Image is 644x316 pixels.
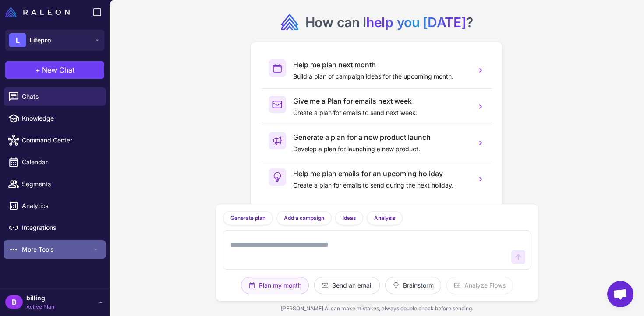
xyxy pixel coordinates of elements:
[293,96,469,106] h3: Give me a Plan for emails next week
[4,197,106,215] a: Analytics
[42,65,74,75] span: New Chat
[216,301,538,316] div: [PERSON_NAME] AI can make mistakes, always double check before sending.
[293,72,469,81] p: Build a plan of campaign ideas for the upcoming month.
[22,179,99,189] span: Segments
[22,114,99,123] span: Knowledge
[293,144,469,154] p: Develop a plan for launching a new product.
[26,293,54,303] span: billing
[293,59,469,70] h3: Help me plan next month
[5,7,70,17] img: Raleon Logo
[4,153,106,171] a: Calendar
[446,277,513,294] button: Analyze Flows
[5,295,23,309] div: B
[367,211,403,225] button: Analysis
[4,87,106,106] a: Chats
[30,35,51,45] span: Lifepro
[335,211,363,225] button: Ideas
[385,277,441,294] button: Brainstorm
[223,211,273,225] button: Generate plan
[276,211,332,225] button: Add a campaign
[9,33,26,47] div: L
[343,214,356,222] span: Ideas
[607,281,633,307] a: Open chat
[22,92,99,101] span: Chats
[5,30,104,51] button: LLifepro
[284,214,324,222] span: Add a campaign
[35,65,40,75] span: +
[26,303,54,311] span: Active Plan
[4,131,106,149] a: Command Center
[4,219,106,237] a: Integrations
[22,245,92,254] span: More Tools
[230,214,265,222] span: Generate plan
[5,61,104,79] button: +New Chat
[293,108,469,118] p: Create a plan for emails to send next week.
[305,14,473,31] h2: How can I ?
[241,277,309,294] button: Plan my month
[22,201,99,211] span: Analytics
[22,157,99,167] span: Calendar
[4,109,106,128] a: Knowledge
[4,175,106,193] a: Segments
[293,181,469,190] p: Create a plan for emails to send during the next holiday.
[374,214,395,222] span: Analysis
[22,223,99,233] span: Integrations
[314,277,380,294] button: Send an email
[293,168,469,179] h3: Help me plan emails for an upcoming holiday
[22,135,99,145] span: Command Center
[293,132,469,142] h3: Generate a plan for a new product launch
[366,14,466,30] span: help you [DATE]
